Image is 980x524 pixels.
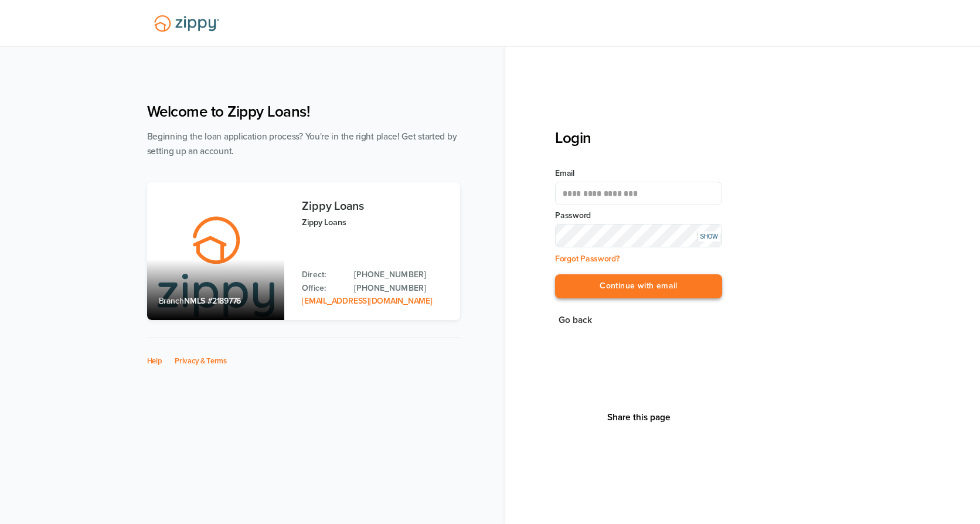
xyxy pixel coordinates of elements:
span: Branch [159,296,185,306]
h3: Login [555,129,722,147]
input: Email Address [555,182,722,205]
h3: Zippy Loans [302,200,448,213]
span: NMLS #2189776 [184,296,241,306]
h1: Welcome to Zippy Loans! [147,103,460,121]
img: Lender Logo [147,10,226,37]
button: Go back [555,312,596,328]
a: Help [147,356,162,366]
button: Continue with email [555,274,722,298]
a: Privacy & Terms [175,356,227,366]
label: Email [555,168,722,179]
a: Email Address: zippyguide@zippymh.com [302,296,432,306]
p: Zippy Loans [302,216,448,229]
p: Office: [302,282,342,295]
label: Password [555,210,722,222]
span: Beginning the loan application process? You're in the right place! Get started by setting up an a... [147,131,457,156]
a: Direct Phone: 512-975-2947 [354,268,448,281]
div: SHOW [697,232,720,241]
input: Input Password [555,224,722,247]
p: Direct: [302,268,342,281]
a: Office Phone: 512-975-2947 [354,282,448,295]
a: Forgot Password? [555,254,620,264]
button: Share This Page [604,411,674,423]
